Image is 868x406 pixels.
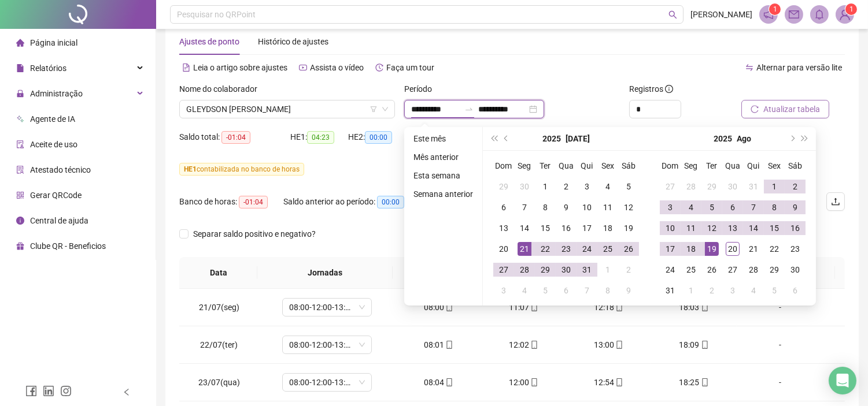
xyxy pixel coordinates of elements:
[614,341,623,349] span: mobile
[684,263,698,277] div: 25
[299,64,307,72] span: youtube
[799,127,811,150] button: super-next-year
[464,105,474,114] span: swap-right
[743,197,764,218] td: 2025-08-07
[684,284,698,297] div: 1
[200,340,238,349] span: 22/07(ter)
[30,38,77,47] span: Página inicial
[700,378,709,386] span: mobile
[30,241,106,251] span: Clube QR - Beneficios
[580,263,594,277] div: 31
[518,263,531,277] div: 28
[663,242,677,256] div: 17
[493,176,514,197] td: 2025-06-29
[845,3,857,15] sup: Atualize o seu contato no menu Meus Dados
[663,200,677,214] div: 3
[747,284,760,297] div: 4
[700,303,709,311] span: mobile
[386,63,434,72] span: Faça um tour
[535,197,556,218] td: 2025-07-08
[186,100,388,118] span: GLEYDSON ANTONIO FERREIRA LOBO
[726,180,740,193] div: 30
[629,83,673,95] span: Registros
[239,196,268,208] span: -01:04
[743,218,764,239] td: 2025-08-14
[580,180,594,193] div: 3
[743,176,764,197] td: 2025-07-31
[668,10,677,19] span: search
[514,176,535,197] td: 2025-06-30
[518,180,531,193] div: 30
[538,242,552,256] div: 22
[767,180,781,193] div: 1
[16,191,24,199] span: qrcode
[764,259,785,280] td: 2025-08-29
[30,165,91,174] span: Atestado técnico
[375,64,383,72] span: history
[577,218,597,239] td: 2025-07-17
[681,259,701,280] td: 2025-08-25
[409,187,478,201] li: Semana anterior
[30,114,75,124] span: Agente de IA
[764,239,785,259] td: 2025-08-22
[785,239,806,259] td: 2025-08-23
[660,197,681,218] td: 2025-08-03
[30,64,67,73] span: Relatórios
[773,5,777,13] span: 1
[622,200,636,214] div: 12
[307,131,334,144] span: 04:23
[444,303,453,311] span: mobile
[348,131,406,144] div: HE 2:
[409,150,478,164] li: Mês anterior
[722,197,743,218] td: 2025-08-06
[409,132,478,146] li: Este mês
[370,106,377,113] span: filter
[722,239,743,259] td: 2025-08-20
[722,218,743,239] td: 2025-08-13
[767,242,781,256] div: 22
[597,280,618,301] td: 2025-08-08
[701,218,722,239] td: 2025-08-12
[701,176,722,197] td: 2025-07-29
[764,176,785,197] td: 2025-08-01
[493,218,514,239] td: 2025-07-13
[575,338,642,351] div: 13:00
[25,385,37,397] span: facebook
[663,263,677,277] div: 24
[785,197,806,218] td: 2025-08-09
[660,239,681,259] td: 2025-08-17
[722,280,743,301] td: 2025-09-03
[16,140,24,148] span: audit
[577,259,597,280] td: 2025-07-31
[726,221,740,235] div: 13
[444,341,453,349] span: mobile
[514,239,535,259] td: 2025-07-21
[221,131,250,144] span: -01:04
[30,140,77,149] span: Aceite de uso
[542,127,561,150] button: year panel
[746,338,814,351] div: -
[179,257,257,289] th: Data
[559,221,573,235] div: 16
[16,166,24,174] span: solution
[601,180,615,193] div: 4
[518,200,531,214] div: 7
[580,221,594,235] div: 17
[404,83,439,95] label: Período
[618,155,639,176] th: Sáb
[538,200,552,214] div: 8
[559,284,573,297] div: 6
[16,64,24,72] span: file
[660,176,681,197] td: 2025-07-27
[681,218,701,239] td: 2025-08-11
[535,218,556,239] td: 2025-07-15
[726,284,740,297] div: 3
[681,155,701,176] th: Seg
[785,155,806,176] th: Sáb
[580,242,594,256] div: 24
[529,303,538,311] span: mobile
[597,197,618,218] td: 2025-07-11
[500,127,513,150] button: prev-year
[684,180,698,193] div: 28
[514,218,535,239] td: 2025-07-14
